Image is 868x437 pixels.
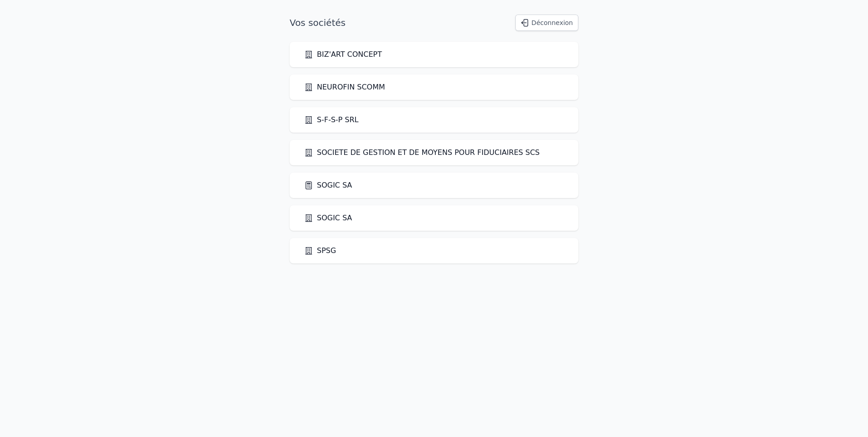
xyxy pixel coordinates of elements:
[290,16,345,29] h1: Vos sociétés
[304,114,359,125] a: S-F-S-P SRL
[515,15,578,31] button: Déconnexion
[304,82,385,93] a: NEUROFIN SCOMM
[304,245,336,256] a: SPSG
[304,213,352,223] a: SOGIC SA
[304,180,352,191] a: SOGIC SA
[304,49,382,60] a: BIZ'ART CONCEPT
[304,147,540,158] a: SOCIETE DE GESTION ET DE MOYENS POUR FIDUCIAIRES SCS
